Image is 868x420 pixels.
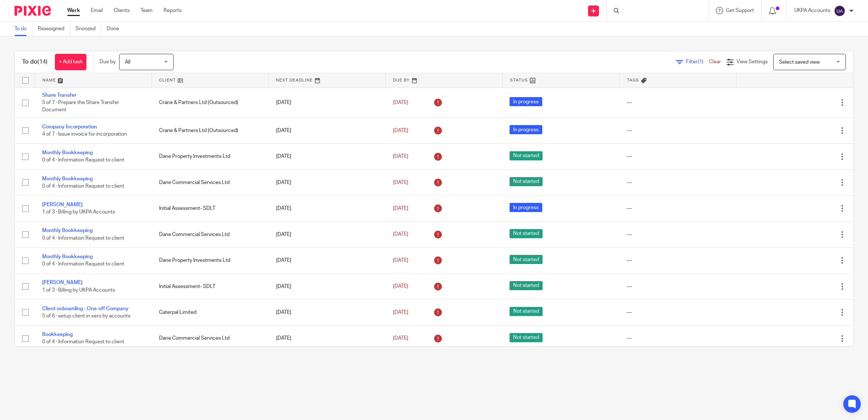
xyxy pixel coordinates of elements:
[510,203,542,212] span: In progress
[42,100,119,113] span: 5 of 7 · Prepare the Share Transfer Document
[42,93,76,98] a: Share Transfer
[626,335,729,342] div: ---
[269,117,386,143] td: [DATE]
[152,221,269,247] td: Dane Commercial Services Ltd
[269,248,386,273] td: [DATE]
[42,132,127,137] span: 4 of 7 · Issue invoice for incorporation
[152,88,269,117] td: Crane & Partners Ltd (Outsourced)
[393,232,408,237] span: [DATE]
[42,150,93,155] a: Monthly Bookkeeping
[393,100,408,105] span: [DATE]
[152,196,269,221] td: Initial Assessment- SDLT
[698,59,703,64] span: (1)
[42,236,124,241] span: 0 of 4 · Information Request to client
[393,128,408,133] span: [DATE]
[626,99,729,106] div: ---
[152,248,269,273] td: Dane Property Investments Ltd
[42,306,129,311] a: Client onboarding - One-off Company
[22,58,48,66] h1: To do
[38,22,70,36] a: Reassigned
[42,288,115,293] span: 1 of 3 · Billing by UKPA Accounts
[393,336,408,341] span: [DATE]
[152,299,269,325] td: Caterpal Limited
[510,333,543,342] span: Not started
[269,221,386,247] td: [DATE]
[393,154,408,159] span: [DATE]
[269,88,386,117] td: [DATE]
[42,340,124,345] span: 0 of 4 · Information Request to client
[76,22,101,36] a: Snoozed
[152,325,269,351] td: Dane Commercial Services Ltd
[269,273,386,299] td: [DATE]
[141,7,153,14] a: Team
[510,281,543,290] span: Not started
[42,332,73,337] a: Bookkeeping
[42,280,82,285] a: [PERSON_NAME]
[42,202,82,207] a: [PERSON_NAME]
[42,158,124,163] span: 0 of 4 · Information Request to client
[107,22,125,36] a: Done
[152,144,269,169] td: Dane Property Investments Ltd
[42,124,97,129] a: Company Incorporation
[626,127,729,134] div: ---
[91,7,103,14] a: Email
[626,283,729,290] div: ---
[510,97,542,106] span: In progress
[42,254,93,259] a: Monthly Bookkeeping
[42,313,130,319] span: 5 of 6 · setup client in xero by accounts
[269,325,386,351] td: [DATE]
[726,8,754,13] span: Get Support
[269,196,386,221] td: [DATE]
[794,7,830,14] p: UKPA Accounts
[510,125,542,134] span: In progress
[626,153,729,160] div: ---
[393,206,408,211] span: [DATE]
[42,210,115,215] span: 1 of 3 · Billing by UKPA Accounts
[152,273,269,299] td: Initial Assessment- SDLT
[42,261,124,267] span: 0 of 4 · Information Request to client
[125,60,130,65] span: All
[67,7,80,14] a: Work
[100,58,115,65] p: Due by
[686,59,709,64] span: Filter
[152,169,269,195] td: Dane Commercial Services Ltd
[15,6,51,16] img: Pixie
[510,177,543,186] span: Not started
[42,176,93,181] a: Monthly Bookkeeping
[269,169,386,195] td: [DATE]
[510,151,543,160] span: Not started
[42,184,124,189] span: 0 of 4 · Information Request to client
[393,258,408,263] span: [DATE]
[269,299,386,325] td: [DATE]
[510,307,543,316] span: Not started
[114,7,130,14] a: Clients
[510,255,543,264] span: Not started
[626,205,729,212] div: ---
[163,7,182,14] a: Reports
[709,59,721,64] a: Clear
[269,144,386,169] td: [DATE]
[37,59,48,65] span: (14)
[15,22,32,36] a: To do
[834,5,845,17] img: svg%3E
[393,180,408,185] span: [DATE]
[779,60,820,65] span: Select saved view
[510,229,543,238] span: Not started
[152,117,269,143] td: Crane & Partners Ltd (Outsourced)
[737,59,768,64] span: View Settings
[393,310,408,315] span: [DATE]
[55,54,86,70] a: + Add task
[42,228,93,233] a: Monthly Bookkeeping
[626,179,729,186] div: ---
[627,78,639,82] span: Tags
[626,231,729,238] div: ---
[626,257,729,264] div: ---
[393,284,408,289] span: [DATE]
[626,309,729,316] div: ---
